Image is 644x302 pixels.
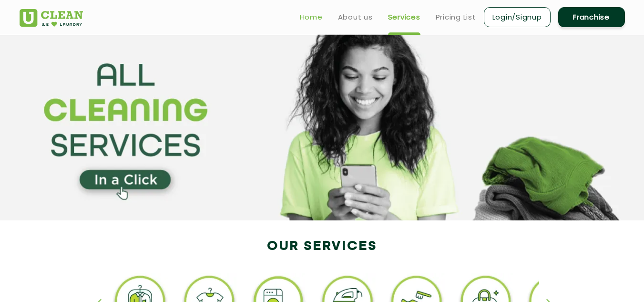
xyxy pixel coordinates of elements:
[20,9,83,27] img: UClean Laundry and Dry Cleaning
[388,11,420,23] a: Services
[338,11,373,23] a: About us
[484,7,551,27] a: Login/Signup
[558,7,625,27] a: Franchise
[300,11,323,23] a: Home
[436,11,476,23] a: Pricing List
